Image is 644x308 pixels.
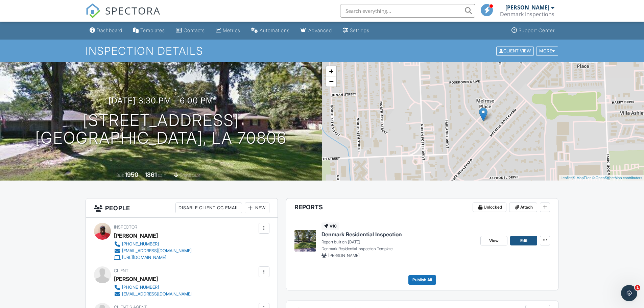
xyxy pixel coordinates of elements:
span: Built [116,173,124,178]
div: [PHONE_NUMBER] [122,241,159,247]
a: Advanced [298,24,335,37]
a: Metrics [213,24,243,37]
div: Templates [140,27,165,33]
h3: People [86,198,278,218]
a: © OpenStreetMap contributors [592,176,642,180]
a: [PHONE_NUMBER] [114,241,192,247]
div: Support Center [519,27,555,33]
div: Contacts [184,27,205,33]
div: Client View [496,46,534,55]
a: Templates [130,24,168,37]
a: [EMAIL_ADDRESS][DOMAIN_NAME] [114,247,192,254]
div: [EMAIL_ADDRESS][DOMAIN_NAME] [122,291,192,297]
span: Inspector [114,224,137,230]
div: [PERSON_NAME] [505,4,549,11]
a: SPECTORA [86,9,161,23]
a: © MapTiler [573,176,591,180]
div: | [559,175,644,181]
div: 1861 [145,171,157,178]
span: 1 [635,285,640,290]
div: [EMAIL_ADDRESS][DOMAIN_NAME] [122,248,192,254]
a: Dashboard [87,24,125,37]
span: sq. ft. [158,173,167,178]
a: Zoom in [326,66,336,76]
img: The Best Home Inspection Software - Spectora [86,3,100,18]
div: [PERSON_NAME] [114,274,158,284]
div: [PHONE_NUMBER] [122,285,159,290]
div: Metrics [223,27,240,33]
div: Dashboard [97,27,122,33]
h1: [STREET_ADDRESS] [GEOGRAPHIC_DATA], LA 70806 [35,112,287,147]
div: Denmark Inspections [500,11,554,18]
span: Client [114,268,128,273]
a: [URL][DOMAIN_NAME] [114,254,192,261]
h1: Inspection Details [86,45,559,57]
h3: [DATE] 3:30 pm - 6:00 pm [109,96,213,105]
div: [PERSON_NAME] [114,231,158,241]
a: [PHONE_NUMBER] [114,284,192,291]
a: Support Center [509,24,557,37]
div: More [536,46,558,55]
div: Settings [350,27,369,33]
a: Automations (Basic) [248,24,292,37]
a: Client View [496,48,535,53]
a: [EMAIL_ADDRESS][DOMAIN_NAME] [114,291,192,298]
div: Advanced [308,27,332,33]
div: Automations [260,27,290,33]
iframe: Intercom live chat [621,285,637,301]
div: Disable Client CC Email [175,203,242,213]
a: Zoom out [326,76,336,87]
a: Settings [340,24,372,37]
a: Leaflet [560,176,572,180]
div: 1950 [125,171,138,178]
span: crawlspace [180,173,200,178]
div: New [245,203,269,213]
span: SPECTORA [105,3,161,18]
div: [URL][DOMAIN_NAME] [122,255,166,260]
input: Search everything... [340,4,475,18]
a: Contacts [173,24,208,37]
